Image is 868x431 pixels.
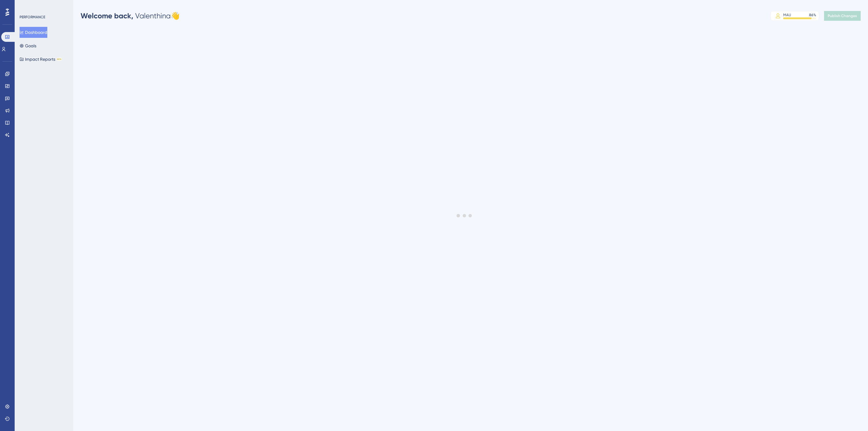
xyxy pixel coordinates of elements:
button: Impact ReportsBETA [20,54,62,65]
div: 86 % [809,13,816,17]
button: Publish Changes [824,11,861,21]
div: Valenthina 👋 [81,11,180,21]
span: Publish Changes [828,13,857,18]
div: MAU [783,13,791,17]
div: PERFORMANCE [20,15,45,20]
button: Dashboard [20,27,47,38]
div: BETA [56,58,62,61]
button: Goals [20,40,36,51]
span: Welcome back, [81,11,133,20]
